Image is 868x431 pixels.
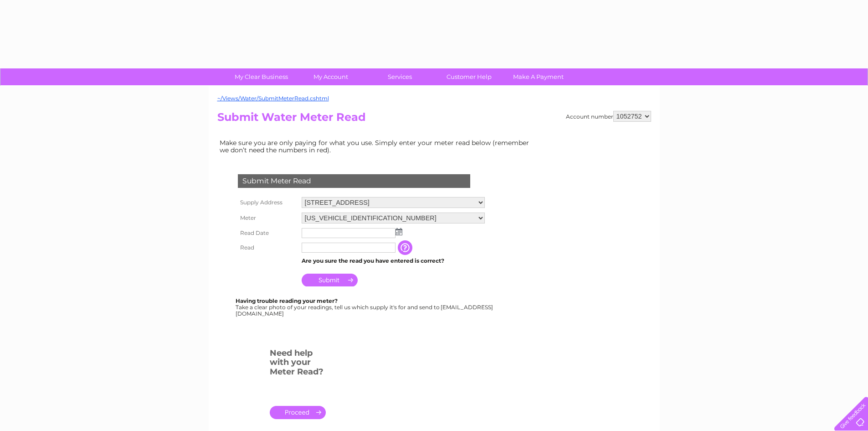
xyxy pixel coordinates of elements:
[224,68,299,85] a: My Clear Business
[236,210,299,226] th: Meter
[398,240,414,255] input: Information
[236,240,299,255] th: Read
[236,297,338,304] b: Having trouble reading your meter?
[238,174,470,188] div: Submit Meter Read
[362,68,437,85] a: Services
[566,111,651,122] div: Account number
[217,111,651,128] h2: Submit Water Meter Read
[299,255,487,267] td: Are you sure the read you have entered is correct?
[395,228,402,235] img: ...
[236,195,299,210] th: Supply Address
[270,347,326,381] h3: Need help with your Meter Read?
[270,406,326,419] a: .
[217,95,329,102] a: ~/Views/Water/SubmitMeterRead.cshtml
[501,68,576,85] a: Make A Payment
[217,137,536,156] td: Make sure you are only paying for what you use. Simply enter your meter read below (remember we d...
[431,68,507,85] a: Customer Help
[302,274,358,286] input: Submit
[236,298,494,317] div: Take a clear photo of your readings, tell us which supply it's for and send to [EMAIL_ADDRESS][DO...
[293,68,368,85] a: My Account
[236,226,299,240] th: Read Date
